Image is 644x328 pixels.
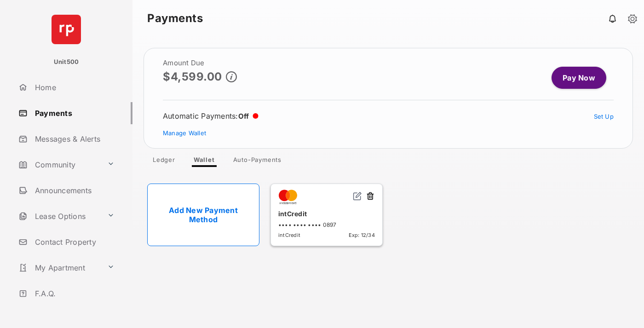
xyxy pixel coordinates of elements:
a: Contact Property [15,231,132,253]
a: Set Up [594,113,614,120]
span: Exp: 12/34 [349,232,375,238]
img: svg+xml;base64,PHN2ZyB4bWxucz0iaHR0cDovL3d3dy53My5vcmcvMjAwMC9zdmciIHdpZHRoPSI2NCIgaGVpZ2h0PSI2NC... [52,15,81,44]
div: •••• •••• •••• 0897 [278,221,375,228]
p: $4,599.00 [163,70,222,83]
a: Announcements [15,179,132,201]
a: Ledger [145,156,183,167]
div: intCredit [278,206,375,221]
a: Lease Options [15,205,103,227]
a: Auto-Payments [226,156,289,167]
a: Manage Wallet [163,129,206,137]
div: Automatic Payments : [163,111,259,121]
a: Wallet [186,156,222,167]
a: Home [15,76,132,98]
span: intCredit [278,232,300,238]
a: F.A.Q. [15,282,132,305]
a: My Apartment [15,257,103,279]
h2: Amount Due [163,59,237,67]
a: Payments [15,102,132,124]
a: Community [15,154,103,176]
a: Messages & Alerts [15,128,132,150]
a: Add New Payment Method [147,184,259,246]
span: Off [238,112,249,121]
p: Unit500 [54,58,79,67]
strong: Payments [147,13,203,24]
img: svg+xml;base64,PHN2ZyB2aWV3Qm94PSIwIDAgMjQgMjQiIHdpZHRoPSIxNiIgaGVpZ2h0PSIxNiIgZmlsbD0ibm9uZSIgeG... [353,191,362,201]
